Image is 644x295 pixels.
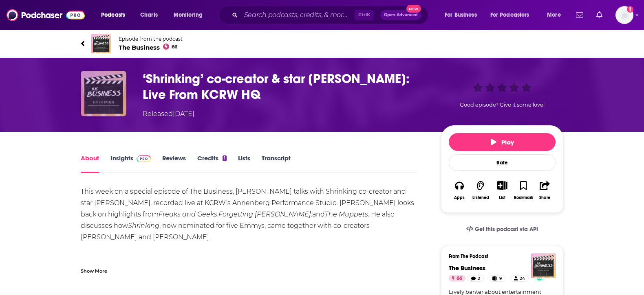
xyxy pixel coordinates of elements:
[162,154,186,173] a: Reviews
[168,9,213,22] button: open menu
[534,175,556,205] button: Share
[355,10,374,20] span: Ctrl K
[468,275,484,282] a: 2
[262,154,291,173] a: Transcript
[539,195,550,200] div: Share
[143,109,194,119] div: Released [DATE]
[615,6,633,24] img: User Profile
[384,13,418,17] span: Open Advanced
[81,71,126,116] img: ‘Shrinking’ co-creator & star Jason Segel: Live From KCRW HQ
[478,275,480,283] span: 2
[143,71,428,103] h1: ‘Shrinking’ co-creator & star Jason Segel: Live From KCRW HQ
[472,195,489,200] div: Listened
[101,9,125,21] span: Podcasts
[460,102,545,108] span: Good episode? Give it some love!
[159,210,217,218] em: Freaks and Geeks
[128,222,159,229] em: Shrinking
[380,10,421,20] button: Open AdvancedNew
[110,154,151,173] a: InsightsPodchaser Pro
[513,175,534,205] button: Bookmark
[460,219,545,239] a: Get this podcast via API
[241,9,355,22] input: Search podcasts, credits, & more...
[491,138,514,146] span: Play
[197,154,227,173] a: Credits1
[470,175,491,205] button: Listened
[137,155,151,162] img: Podchaser Pro
[135,9,163,22] a: Charts
[119,44,183,51] span: The Business
[218,210,312,218] em: Forgetting [PERSON_NAME],
[119,36,183,42] span: Episode from the podcast
[449,154,556,171] div: Rate
[541,9,571,22] button: open menu
[81,34,563,53] a: The BusinessEpisode from the podcastThe Business66
[475,226,538,233] span: Get this podcast via API
[226,6,436,24] div: Search podcasts, credits, & more...
[489,275,505,282] a: 9
[439,9,487,22] button: open menu
[172,45,177,49] span: 66
[95,9,136,22] button: open menu
[514,195,533,200] div: Bookmark
[449,133,556,151] button: Play
[492,175,513,205] div: Show More ButtonList
[449,175,470,205] button: Apps
[615,6,633,24] button: Show profile menu
[406,5,421,13] span: New
[325,210,368,218] em: The Muppets
[449,264,485,272] a: The Business
[449,275,465,282] a: 66
[627,6,633,13] svg: Add a profile image
[547,9,561,21] span: More
[494,181,510,190] button: Show More Button
[445,9,477,21] span: For Business
[573,8,587,22] a: Show notifications dropdown
[615,6,633,24] span: Logged in as nshort92
[499,275,502,283] span: 9
[510,275,529,282] a: 24
[531,253,556,278] img: The Business
[91,34,111,53] img: The Business
[174,9,203,21] span: Monitoring
[485,9,541,22] button: open menu
[593,8,606,22] a: Show notifications dropdown
[223,155,227,161] div: 1
[457,275,462,283] span: 66
[140,9,158,21] span: Charts
[449,253,549,259] h3: From The Podcast
[81,154,99,173] a: About
[499,195,505,200] div: List
[520,275,525,283] span: 24
[454,195,465,200] div: Apps
[490,9,529,21] span: For Podcasters
[7,7,85,23] img: Podchaser - Follow, Share and Rate Podcasts
[238,154,250,173] a: Lists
